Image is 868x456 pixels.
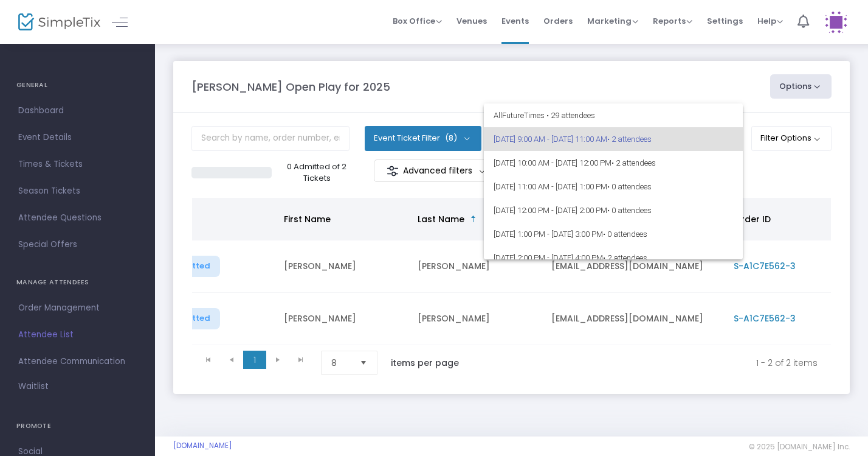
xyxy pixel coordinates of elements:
span: • 0 attendees [607,182,652,191]
span: [DATE] 11:00 AM - [DATE] 1:00 PM [494,175,733,198]
span: [DATE] 10:00 AM - [DATE] 12:00 PM [494,151,733,175]
span: • 0 attendees [603,230,647,239]
span: • 2 attendees [611,158,656,167]
span: [DATE] 1:00 PM - [DATE] 3:00 PM [494,222,733,246]
span: [DATE] 9:00 AM - [DATE] 11:00 AM [494,127,733,151]
span: All Future Times • 29 attendees [494,103,733,127]
span: • 2 attendees [603,253,647,262]
span: [DATE] 2:00 PM - [DATE] 4:00 PM [494,246,733,270]
span: • 2 attendees [607,135,652,144]
span: [DATE] 12:00 PM - [DATE] 2:00 PM [494,198,733,222]
span: • 0 attendees [607,206,652,215]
